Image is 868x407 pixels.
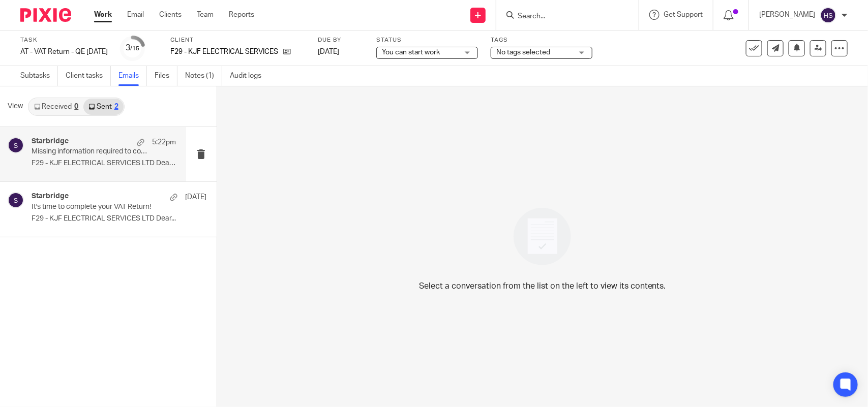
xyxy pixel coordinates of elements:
h4: Starbridge [32,137,69,146]
div: 3 [126,42,140,54]
input: Search [517,12,608,21]
a: Emails [118,66,147,86]
span: [DATE] [318,48,339,55]
div: 2 [114,103,118,110]
a: Audit logs [230,66,269,86]
span: View [8,101,23,112]
p: [PERSON_NAME] [759,10,815,20]
p: It's time to complete your VAT Return! [32,203,171,211]
a: Email [127,10,144,20]
p: Select a conversation from the list on the left to view its contents. [419,280,666,292]
a: Files [155,66,177,86]
label: Client [170,36,305,44]
label: Task [20,36,108,44]
h4: Starbridge [32,192,69,201]
p: F29 - KJF ELECTRICAL SERVICES LTD Dear... [32,159,176,168]
img: image [507,201,578,272]
a: Sent2 [83,99,123,115]
div: 0 [74,103,78,110]
a: Subtasks [20,66,58,86]
small: /15 [131,46,140,51]
img: svg%3E [8,137,24,153]
p: 5:22pm [152,137,176,147]
p: F29 - KJF ELECTRICAL SERVICES LTD [170,47,278,57]
a: Reports [229,10,254,20]
label: Tags [491,36,592,44]
a: Notes (1) [185,66,222,86]
span: No tags selected [496,49,550,56]
p: F29 - KJF ELECTRICAL SERVICES LTD Dear... [32,214,206,223]
p: [DATE] [185,192,206,202]
img: svg%3E [8,192,24,208]
span: Get Support [664,11,703,18]
img: Pixie [20,8,71,22]
p: Missing information required to complete your VAT Return [32,147,147,156]
label: Status [376,36,478,44]
a: Work [94,10,112,20]
a: Client tasks [66,66,111,86]
img: svg%3E [820,7,836,23]
div: AT - VAT Return - QE 30-09-2025 [20,47,108,57]
a: Team [197,10,214,20]
a: Clients [159,10,182,20]
label: Due by [318,36,364,44]
div: AT - VAT Return - QE [DATE] [20,47,108,57]
a: Received0 [29,99,83,115]
span: You can start work [382,49,440,56]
